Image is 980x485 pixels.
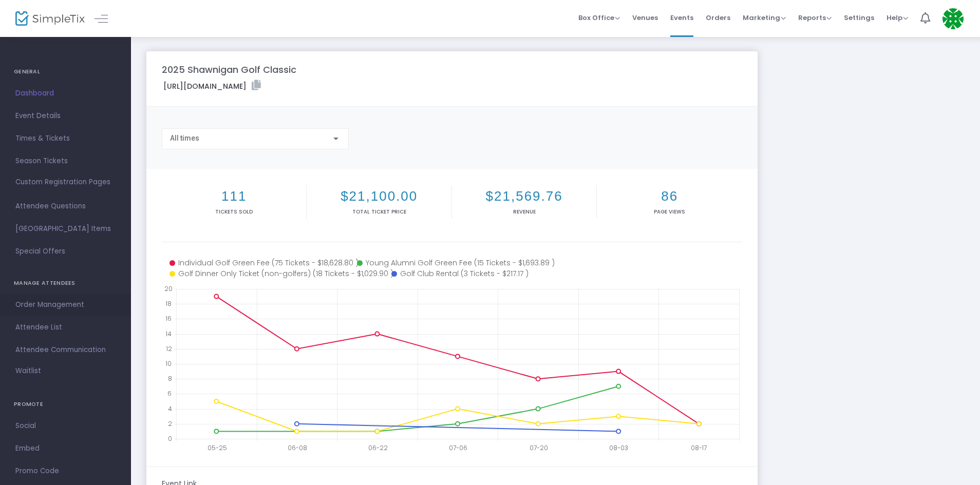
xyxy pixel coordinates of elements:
span: Season Tickets [15,154,116,168]
text: 05-25 [208,443,227,452]
text: 10 [165,359,172,368]
text: 08-17 [691,443,707,452]
text: 08-03 [609,443,628,452]
text: 6 [167,389,172,398]
span: Marketing [743,13,786,23]
text: 8 [168,374,172,383]
text: 07-06 [449,443,467,452]
span: Settings [844,5,874,31]
text: 14 [165,329,172,338]
span: Help [887,13,908,23]
text: 16 [165,314,172,323]
span: Custom Registration Pages [15,177,110,187]
span: Times & Tickets [15,132,116,145]
span: Embed [15,442,116,455]
text: 06-22 [368,443,388,452]
span: Event Details [15,109,116,123]
span: Dashboard [15,87,116,100]
h4: GENERAL [14,62,117,82]
h2: 86 [599,188,740,204]
span: All times [170,134,199,142]
m-panel-title: 2025 Shawnigan Golf Classic [162,63,296,76]
p: Total Ticket Price [309,208,449,216]
span: [GEOGRAPHIC_DATA] Items [15,222,116,236]
span: Special Offers [15,245,116,258]
h2: $21,569.76 [454,188,594,204]
p: Revenue [454,208,594,216]
h2: 111 [164,188,304,204]
span: Reports [798,13,832,23]
span: Promo Code [15,464,116,478]
span: Attendee Communication [15,343,116,357]
text: 0 [168,434,172,443]
h4: PROMOTE [14,394,117,415]
text: 20 [164,284,173,293]
label: [URL][DOMAIN_NAME] [163,80,261,92]
span: Box Office [578,13,620,23]
span: Social [15,419,116,433]
text: 06-08 [288,443,307,452]
span: Venues [632,5,658,31]
text: 2 [168,419,172,428]
text: 12 [166,344,172,353]
text: 4 [168,404,172,413]
p: Tickets sold [164,208,304,216]
h4: MANAGE ATTENDEES [14,273,117,294]
span: Attendee List [15,321,116,334]
span: Orders [706,5,730,31]
text: 07-20 [530,443,548,452]
span: Waitlist [15,366,41,376]
span: Order Management [15,298,116,312]
span: Attendee Questions [15,200,116,213]
h2: $21,100.00 [309,188,449,204]
text: 18 [165,299,172,308]
p: Page Views [599,208,740,216]
span: Events [670,5,693,31]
